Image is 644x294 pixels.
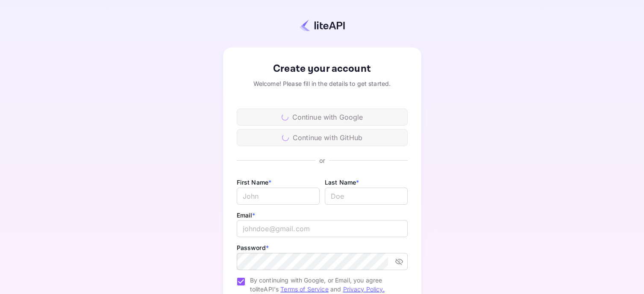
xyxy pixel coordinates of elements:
a: Terms of Service [280,285,328,293]
div: Continue with Google [237,109,408,126]
label: Last Name [325,179,359,186]
span: By continuing with Google, or Email, you agree to liteAPI's and [250,276,401,294]
div: Create your account [237,61,408,76]
input: Doe [325,188,408,205]
input: johndoe@gmail.com [237,220,408,237]
label: First Name [237,179,272,186]
label: Email [237,212,256,219]
a: Privacy Policy. [343,285,385,293]
label: Password [237,244,269,251]
button: toggle password visibility [391,254,407,269]
div: Welcome! Please fill in the details to get started. [237,79,408,88]
input: John [237,188,320,205]
div: Continue with GitHub [237,129,408,146]
img: liteapi [300,19,345,32]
